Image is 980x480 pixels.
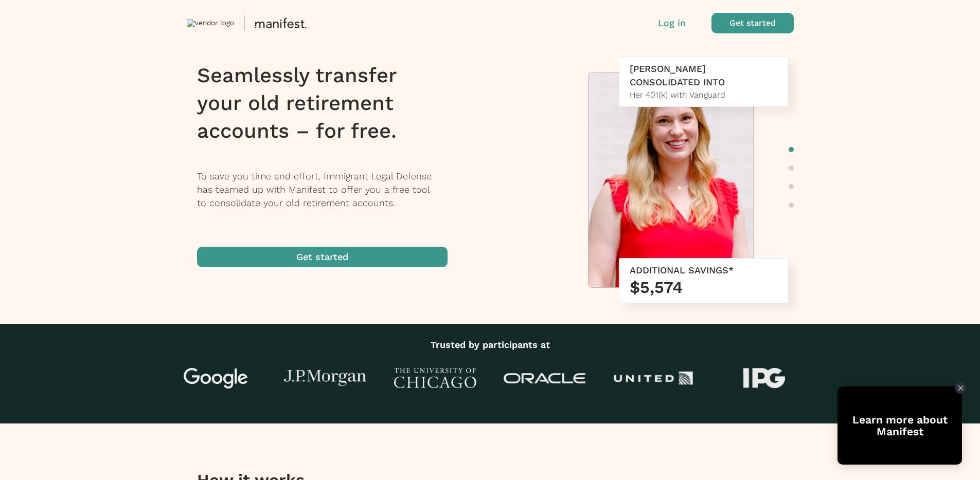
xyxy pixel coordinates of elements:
div: Tolstoy bubble widget [838,386,962,465]
img: Oracle [504,373,586,384]
img: J.P Morgan [284,370,366,387]
div: Learn more about Manifest [838,414,962,437]
h3: $5,574 [630,277,778,298]
div: Open Tolstoy widget [838,386,962,465]
button: vendor logo [187,13,495,33]
h1: Seamlessly transfer your old retirement accounts – for free. [197,62,461,145]
button: Log in [658,16,686,30]
div: Her 401(k) with Vanguard [630,89,778,101]
p: To save you time and effort, Immigrant Legal Defense has teamed up with Manifest to offer you a f... [197,170,461,210]
button: Get started [197,247,448,267]
div: ADDITIONAL SAVINGS* [630,264,778,277]
div: Close Tolstoy widget [955,382,966,394]
img: University of Chicago [394,368,476,389]
img: vendor logo [187,19,234,27]
img: Google [174,368,257,389]
div: Open Tolstoy [838,386,962,465]
img: Meredith [589,72,753,292]
div: [PERSON_NAME] CONSOLIDATED INTO [630,62,778,89]
button: Get started [711,13,794,33]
